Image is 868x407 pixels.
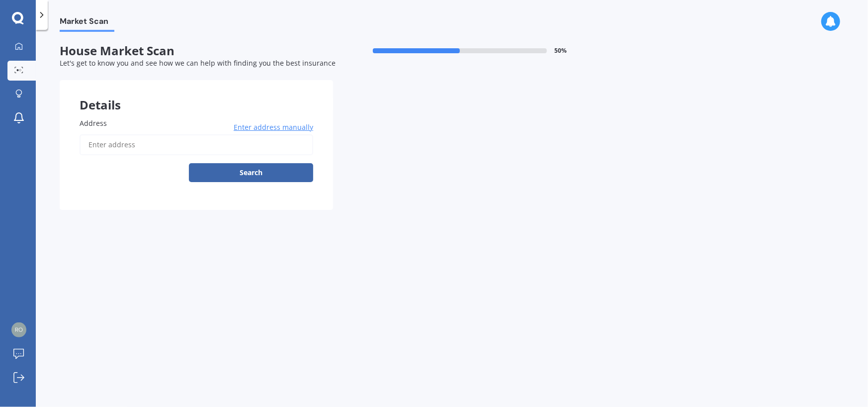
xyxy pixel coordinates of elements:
[234,122,313,132] span: Enter address manually
[60,80,333,110] div: Details
[60,58,336,68] span: Let's get to know you and see how we can help with finding you the best insurance
[555,47,567,54] span: 50 %
[60,16,114,30] span: Market Scan
[60,44,333,58] span: House Market Scan
[11,322,26,337] img: 48d1f1ea3f2f4550eb5563851e9d7d04
[80,134,313,155] input: Enter address
[80,118,107,128] span: Address
[189,163,313,182] button: Search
